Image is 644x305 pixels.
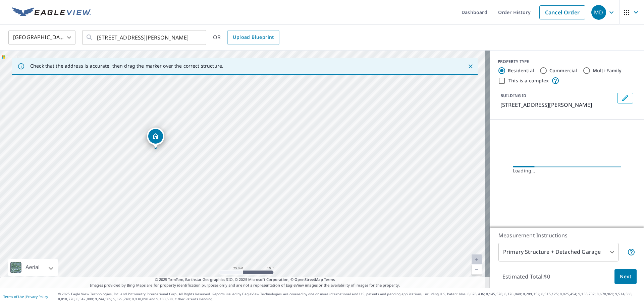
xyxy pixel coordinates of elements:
[508,67,534,74] label: Residential
[498,231,635,239] p: Measurement Instructions
[147,128,164,148] div: Dropped pin, building 1, Residential property, 1270 W Dean Rd Milwaukee, WI 53217
[3,294,24,299] a: Terms of Use
[539,5,585,19] a: Cancel Order
[593,67,622,74] label: Multi-Family
[294,277,323,282] a: OpenStreetMap
[497,269,555,284] p: Estimated Total: $0
[508,77,549,84] label: This is a complex
[513,167,621,174] div: Loading…
[627,248,635,256] span: Your report will include the primary structure and a detached garage if one exists.
[324,277,335,282] a: Terms
[12,7,91,17] img: EV Logo
[466,62,475,71] button: Close
[591,5,606,20] div: MD
[227,30,279,45] a: Upload Blueprint
[498,59,636,65] div: PROPERTY TYPE
[58,292,641,302] p: © 2025 Eagle View Technologies, Inc. and Pictometry International Corp. All Rights Reserved. Repo...
[500,101,614,109] p: [STREET_ADDRESS][PERSON_NAME]
[500,93,526,98] p: BUILDING ID
[498,243,619,261] div: Primary Structure + Detached Garage
[3,295,48,299] p: |
[617,93,633,103] button: Edit building 1
[97,28,193,47] input: Search by address or latitude-longitude
[233,33,274,42] span: Upload Blueprint
[472,264,482,275] a: Current Level 20, Zoom Out
[614,269,637,284] button: Next
[472,254,482,264] a: Current Level 20, Zoom In Disabled
[30,63,223,69] p: Check that the address is accurate, then drag the marker over the correct structure.
[213,30,279,45] div: OR
[8,259,58,276] div: Aerial
[155,277,335,283] span: © 2025 TomTom, Earthstar Geographics SIO, © 2025 Microsoft Corporation, ©
[549,67,577,74] label: Commercial
[26,294,48,299] a: Privacy Policy
[8,28,75,47] div: [GEOGRAPHIC_DATA]
[23,259,42,276] div: Aerial
[620,273,631,281] span: Next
